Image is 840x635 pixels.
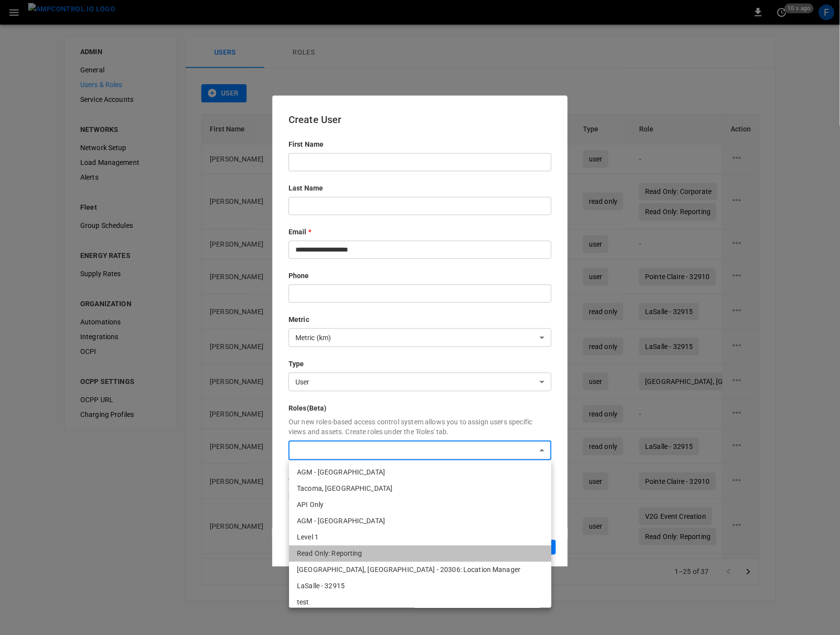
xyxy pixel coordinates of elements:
[289,562,551,578] li: [GEOGRAPHIC_DATA], [GEOGRAPHIC_DATA] - 20306: Location Manager
[289,497,551,513] li: API Only
[289,513,551,529] li: AGM - [GEOGRAPHIC_DATA]
[289,480,551,497] li: Tacoma, [GEOGRAPHIC_DATA]
[289,594,551,610] li: test
[289,529,551,545] li: Level 1
[289,464,551,480] li: AGM - [GEOGRAPHIC_DATA]
[289,578,551,594] li: LaSalle - 32915
[289,545,551,562] li: Read Only: Reporting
